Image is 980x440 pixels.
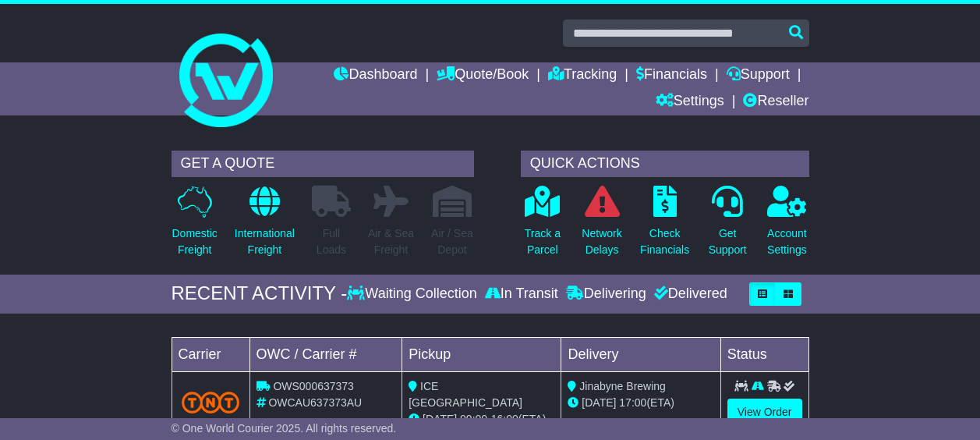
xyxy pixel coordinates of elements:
div: In Transit [481,286,562,303]
div: RECENT ACTIVITY - [172,282,348,305]
img: TNT_Domestic.png [182,392,240,413]
a: Dashboard [334,62,417,89]
a: Financials [636,62,707,89]
a: Track aParcel [524,185,561,267]
div: QUICK ACTIONS [521,151,809,177]
a: NetworkDelays [581,185,622,267]
a: CheckFinancials [639,185,690,267]
p: Network Delays [582,225,621,258]
td: Pickup [402,337,561,371]
td: Carrier [172,337,249,371]
div: Delivering [562,286,650,303]
a: Support [727,62,790,89]
a: Reseller [743,89,808,115]
a: Tracking [548,62,617,89]
span: © One World Courier 2025. All rights reserved. [172,422,397,435]
p: Track a Parcel [525,225,561,258]
span: 09:00 [460,413,487,425]
a: Quote/Book [437,62,529,89]
span: [DATE] [423,413,457,425]
td: OWC / Carrier # [249,337,402,371]
td: Status [720,337,808,371]
td: Delivery [561,337,720,371]
p: International Freight [235,225,295,258]
p: Air / Sea Depot [431,225,473,258]
p: Air & Sea Freight [368,225,414,258]
span: 16:00 [491,413,518,425]
span: [DATE] [582,396,616,409]
div: GET A QUOTE [172,151,474,177]
a: GetSupport [708,185,748,267]
span: Jinabyne Brewing [579,380,666,392]
span: 17:00 [619,396,646,409]
div: Delivered [650,286,727,303]
div: Waiting Collection [347,286,480,303]
span: OWS000637373 [273,380,354,392]
p: Account Settings [767,225,807,258]
div: (ETA) [568,395,713,411]
a: View Order [727,399,802,426]
span: OWCAU637373AU [268,396,362,409]
div: - (ETA) [409,411,554,428]
a: AccountSettings [766,185,808,267]
span: ICE [GEOGRAPHIC_DATA] [409,380,522,409]
p: Full Loads [312,225,351,258]
a: InternationalFreight [234,185,295,267]
p: Domestic Freight [172,225,218,258]
p: Get Support [709,225,747,258]
p: Check Financials [640,225,689,258]
a: DomesticFreight [172,185,218,267]
a: Settings [656,89,724,115]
